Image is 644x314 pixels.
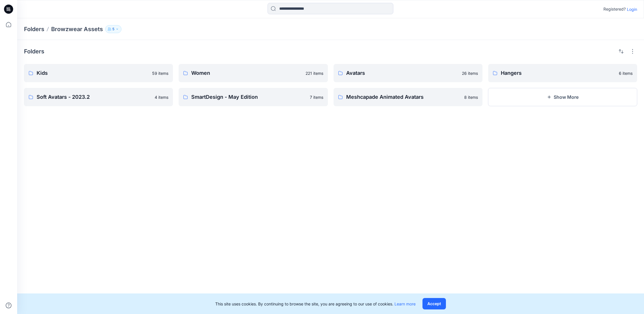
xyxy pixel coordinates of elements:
a: Avatars26 items [334,64,482,82]
a: Soft Avatars - 2023.24 items [24,88,173,106]
a: Meshcapade Animated Avatars8 items [334,88,482,106]
p: Hangers [501,69,615,77]
p: 8 items [464,94,478,100]
a: Hangers6 items [488,64,637,82]
p: 7 items [310,94,323,100]
p: SmartDesign - May Edition [191,93,306,101]
a: Learn more [394,301,416,306]
p: Login [627,6,637,12]
button: Show More [488,88,637,106]
p: Women [191,69,302,77]
p: 26 items [462,70,478,76]
button: 5 [105,25,121,33]
p: 4 items [155,94,168,100]
h4: Folders [24,48,44,55]
p: Soft Avatars - 2023.2 [37,93,151,101]
a: SmartDesign - May Edition7 items [179,88,328,106]
p: Avatars [346,69,458,77]
a: Women221 items [179,64,328,82]
p: This site uses cookies. By continuing to browse the site, you are agreeing to our use of cookies. [215,301,416,307]
p: Kids [37,69,149,77]
p: 59 items [152,70,168,76]
p: Registered? [603,6,626,13]
p: Meshcapade Animated Avatars [346,93,461,101]
button: Accept [422,298,446,309]
p: Browzwear Assets [51,25,103,33]
p: 221 items [306,70,323,76]
a: Folders [24,25,44,33]
a: Kids59 items [24,64,173,82]
p: 6 items [619,70,633,76]
p: 5 [112,26,114,32]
